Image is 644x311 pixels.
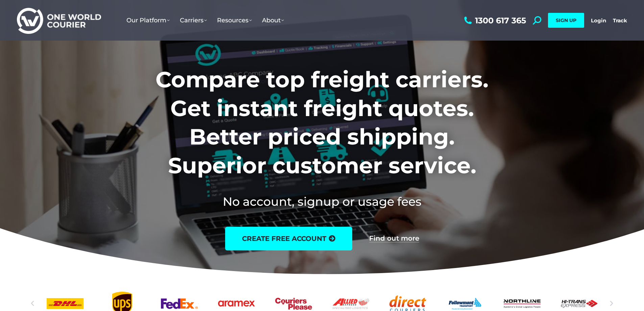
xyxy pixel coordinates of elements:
[111,193,533,210] h2: No account, signup or usage fees
[262,17,284,24] span: About
[591,17,606,24] a: Login
[556,17,576,23] span: SIGN UP
[17,7,101,34] img: One World Courier
[121,10,175,31] a: Our Platform
[613,17,627,24] a: Track
[126,17,170,24] span: Our Platform
[462,16,526,25] a: 1300 617 365
[369,235,419,242] a: Find out more
[217,17,252,24] span: Resources
[548,13,584,28] a: SIGN UP
[175,10,212,31] a: Carriers
[225,227,352,250] a: create free account
[257,10,289,31] a: About
[180,17,207,24] span: Carriers
[111,65,533,180] h1: Compare top freight carriers. Get instant freight quotes. Better priced shipping. Superior custom...
[212,10,257,31] a: Resources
